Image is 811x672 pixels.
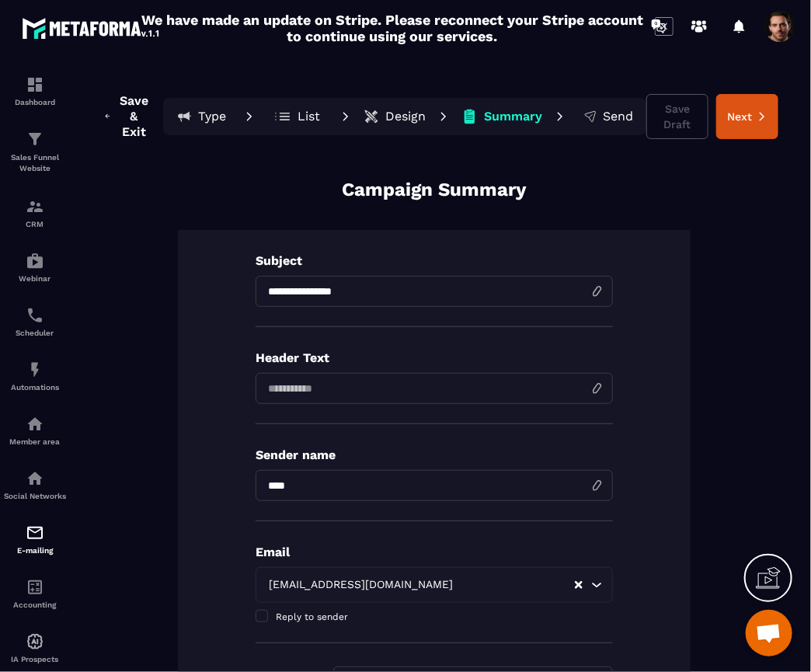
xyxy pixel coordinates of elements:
[4,383,66,392] p: Automations
[385,109,426,124] p: Design
[26,632,44,651] img: automations
[26,415,44,433] img: automations
[4,274,66,283] p: Webinar
[457,576,573,594] input: Search for option
[256,447,613,462] p: Sender name
[266,576,457,594] span: [EMAIL_ADDRESS][DOMAIN_NAME]
[4,546,66,555] p: E-mailing
[484,109,542,124] p: Summary
[4,403,66,458] a: automationsautomationsMember area
[26,197,44,216] img: formation
[256,567,613,603] div: Search for option
[716,94,778,139] button: Next
[4,601,66,609] p: Accounting
[4,294,66,349] a: schedulerschedulerScheduler
[166,101,236,132] button: Type
[298,109,320,124] p: List
[26,252,44,270] img: automations
[604,109,634,124] p: Send
[263,101,332,132] button: List
[4,437,66,446] p: Member area
[4,349,66,403] a: automationsautomationsAutomations
[4,458,66,512] a: social-networksocial-networkSocial Networks
[137,12,647,44] h2: We have made an update on Stripe. Please reconnect your Stripe account to continue using our serv...
[573,101,643,132] button: Send
[26,578,44,597] img: accountant
[199,109,227,124] p: Type
[26,360,44,379] img: automations
[4,240,66,294] a: automationsautomationsWebinar
[4,329,66,337] p: Scheduler
[4,152,66,174] p: Sales Funnel Website
[4,655,66,663] p: IA Prospects
[342,177,527,203] p: Campaign Summary
[4,220,66,228] p: CRM
[92,87,163,146] button: Save & Exit
[4,492,66,500] p: Social Networks
[26,524,44,542] img: email
[276,611,348,622] span: Reply to sender
[26,130,44,148] img: formation
[4,98,66,106] p: Dashboard
[4,186,66,240] a: formationformationCRM
[256,545,613,559] p: Email
[4,512,66,566] a: emailemailE-mailing
[116,93,151,140] span: Save & Exit
[4,118,66,186] a: formationformationSales Funnel Website
[4,566,66,621] a: accountantaccountantAccounting
[575,580,583,591] button: Clear Selected
[26,75,44,94] img: formation
[26,306,44,325] img: scheduler
[359,101,430,132] button: Design
[4,64,66,118] a: formationformationDashboard
[256,253,613,268] p: Subject
[22,14,162,42] img: logo
[746,610,792,656] div: Open chat
[26,469,44,488] img: social-network
[256,350,613,365] p: Header Text
[457,101,547,132] button: Summary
